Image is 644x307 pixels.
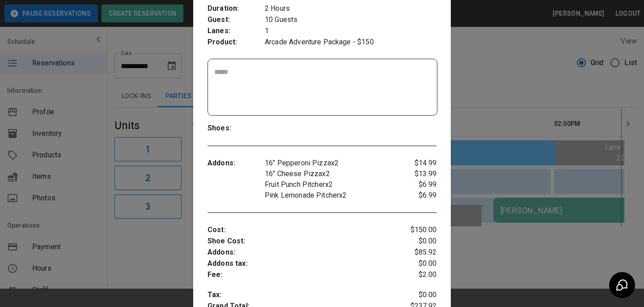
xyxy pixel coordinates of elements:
[265,3,436,14] p: 2 Hours
[208,3,265,14] p: Duration :
[265,179,398,190] p: Fruit Punch Pitcher x 2
[208,258,398,269] p: Addons tax :
[398,190,436,201] p: $6.99
[208,236,398,247] p: Shoe Cost :
[265,190,398,201] p: Pink Lemonade Pitcher x 2
[208,290,398,301] p: Tax :
[208,247,398,258] p: Addons :
[265,158,398,169] p: 16" Pepperoni Pizza x 2
[208,26,265,37] p: Lanes :
[398,179,436,190] p: $6.99
[208,14,265,26] p: Guest :
[208,225,398,236] p: Cost :
[208,37,265,48] p: Product :
[265,37,436,48] p: Arcade Adventure Package - $150
[398,258,436,269] p: $0.00
[398,269,436,281] p: $2.00
[398,290,436,301] p: $0.00
[398,236,436,247] p: $0.00
[265,169,398,179] p: 16" Cheese Pizza x 2
[398,158,436,169] p: $14.99
[265,14,436,26] p: 10 Guests
[208,158,265,169] p: Addons :
[208,269,398,281] p: Fee :
[398,247,436,258] p: $85.92
[398,169,436,179] p: $13.99
[208,123,265,134] p: Shoes :
[265,26,436,37] p: 1
[398,225,436,236] p: $150.00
